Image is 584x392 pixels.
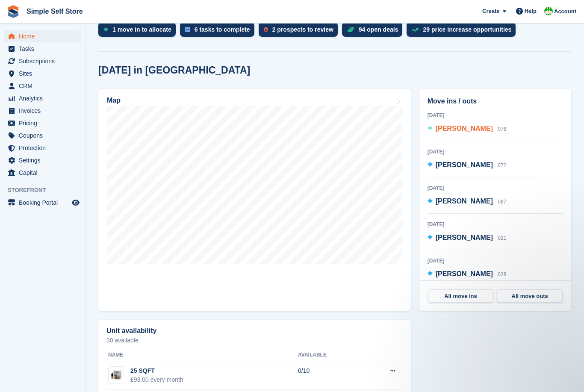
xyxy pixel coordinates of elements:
[428,184,563,192] div: [DATE]
[428,221,563,228] div: [DATE]
[298,348,362,362] th: Available
[359,26,398,33] div: 94 open deals
[106,348,298,362] th: Name
[497,289,563,303] a: All move outs
[185,27,190,32] img: task-75834270c22a3079a89374b754ae025e5fb1db73e45f91037f5363f120a921f8.svg
[19,154,70,166] span: Settings
[498,126,506,132] span: 078
[544,7,553,15] img: David McCutcheon
[498,199,506,205] span: 087
[195,26,250,33] div: 6 tasks to complete
[109,369,125,381] img: 25-sqft-unit%20(1).jpg
[98,65,250,76] h2: [DATE] in [GEOGRAPHIC_DATA]
[4,117,81,129] a: menu
[112,26,171,33] div: 1 move in to allocate
[4,130,81,141] a: menu
[4,105,81,117] a: menu
[423,26,511,33] div: 29 price increase opportunities
[130,375,183,384] div: £93.00 every month
[436,197,493,205] span: [PERSON_NAME]
[4,68,81,80] a: menu
[107,97,121,104] h2: Map
[428,233,507,244] a: [PERSON_NAME] 021
[412,28,419,32] img: price_increase_opportunities-93ffe204e8149a01c8c9dc8f82e8f89637d9d84a8eef4429ea346261dce0b2c0.svg
[436,161,493,168] span: [PERSON_NAME]
[428,160,507,171] a: [PERSON_NAME] 072
[342,22,407,41] a: 94 open deals
[98,22,180,41] a: 1 move in to allocate
[525,7,537,15] span: Help
[259,22,342,41] a: 2 prospects to review
[264,27,268,32] img: prospect-51fa495bee0391a8d652442698ab0144808aea92771e9ea1ae160a38d050c398.svg
[498,162,506,168] span: 072
[180,22,259,41] a: 6 tasks to complete
[428,112,563,119] div: [DATE]
[4,55,81,67] a: menu
[98,89,411,311] a: Map
[19,55,70,67] span: Subscriptions
[428,269,507,280] a: [PERSON_NAME] 028
[103,27,108,32] img: move_ins_to_allocate_icon-fdf77a2bb77ea45bf5b3d319d69a93e2d87916cf1d5bf7949dd705db3b84f3ca.svg
[4,167,81,179] a: menu
[428,148,563,156] div: [DATE]
[347,27,354,32] img: deal-1b604bf984904fb50ccaf53a9ad4b4a5d6e5aea283cecdc64d6e3604feb123c2.svg
[428,196,507,207] a: [PERSON_NAME] 087
[428,257,563,265] div: [DATE]
[428,96,563,106] h2: Move ins / outs
[4,30,81,42] a: menu
[436,125,493,132] span: [PERSON_NAME]
[436,270,493,277] span: [PERSON_NAME]
[19,117,70,129] span: Pricing
[23,4,86,18] a: Simple Self Store
[272,26,333,33] div: 2 prospects to review
[19,68,70,80] span: Sites
[4,43,81,55] a: menu
[428,124,507,135] a: [PERSON_NAME] 078
[19,30,70,42] span: Home
[482,7,499,15] span: Create
[19,80,70,92] span: CRM
[7,5,20,18] img: stora-icon-8386f47178a22dfd0bd8f6a31ec36ba5ce8667c1dd55bd0f319d3a0aa187defe.svg
[19,142,70,154] span: Protection
[4,154,81,166] a: menu
[71,197,81,208] a: Preview store
[19,197,70,209] span: Booking Portal
[407,22,520,41] a: 29 price increase opportunities
[4,80,81,92] a: menu
[498,271,506,277] span: 028
[436,234,493,241] span: [PERSON_NAME]
[498,235,506,241] span: 021
[19,105,70,117] span: Invoices
[428,289,494,303] a: All move ins
[8,186,85,195] span: Storefront
[106,337,403,343] p: 30 available
[106,327,156,335] h2: Unit availability
[4,197,81,209] a: menu
[4,92,81,104] a: menu
[4,142,81,154] a: menu
[19,167,70,179] span: Capital
[19,130,70,141] span: Coupons
[19,43,70,55] span: Tasks
[19,92,70,104] span: Analytics
[298,362,362,389] td: 0/10
[554,7,576,16] span: Account
[130,366,183,375] div: 25 SQFT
